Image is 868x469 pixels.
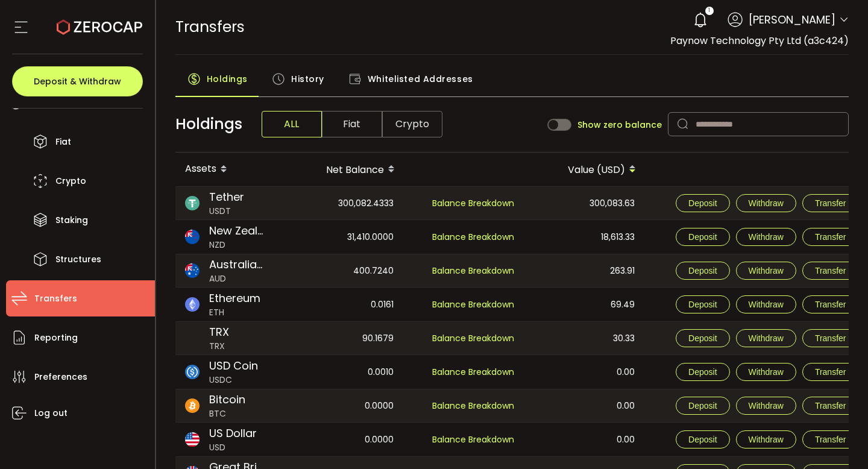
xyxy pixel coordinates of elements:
span: Crypto [55,172,86,190]
span: Deposit [688,435,717,444]
span: Deposit [688,266,717,275]
span: Withdraw [749,367,784,377]
span: Fiat [322,111,382,137]
span: ETH [209,306,260,319]
span: Holdings [207,67,248,91]
span: Withdraw [749,401,784,411]
button: Withdraw [736,228,796,246]
span: Transfers [34,290,77,307]
span: Crypto [382,111,442,137]
button: Transfer [802,397,859,415]
span: Withdraw [749,232,784,242]
span: Withdraw [749,435,784,444]
span: Holdings [175,113,242,136]
button: Deposit [676,194,729,212]
span: Transfer [815,266,846,275]
span: Transfer [815,333,846,343]
span: Balance Breakdown [432,332,514,344]
span: Balance Breakdown [432,433,514,447]
span: US Dollar [209,425,257,441]
img: usd_portfolio.svg [185,432,200,447]
img: nzd_portfolio.svg [185,230,200,244]
span: ALL [262,111,322,137]
div: 69.49 [525,288,644,321]
span: NZD [209,239,263,251]
span: TRX [209,324,229,340]
span: AUD [209,272,263,285]
button: Transfer [802,363,859,381]
button: Deposit [676,262,729,280]
div: 0.00 [525,355,644,389]
span: New Zealand Dollar [209,222,263,239]
span: Transfer [815,401,846,411]
img: eth_portfolio.svg [185,297,200,312]
button: Withdraw [736,262,796,280]
span: Transfer [815,232,846,242]
button: Transfer [802,228,859,246]
img: btc_portfolio.svg [185,398,200,413]
div: 31,410.0000 [284,220,403,254]
span: Reporting [34,329,78,347]
div: 0.0000 [284,423,403,456]
span: Balance Breakdown [432,231,514,243]
span: Ethereum [209,290,260,306]
button: Withdraw [736,295,796,313]
span: History [291,67,324,91]
span: Whitelisted Addresses [368,67,473,91]
span: Australian Dollar [209,256,263,272]
span: BTC [209,408,245,420]
button: Deposit [676,228,729,246]
span: Balance Breakdown [432,298,514,310]
button: Withdraw [736,397,796,415]
img: aud_portfolio.svg [185,263,200,278]
button: Withdraw [736,329,796,347]
div: 0.0161 [284,288,403,321]
div: 0.0000 [284,389,403,422]
span: Paynow Technology Pty Ltd (a3c424) [670,34,849,48]
div: 30.33 [525,322,644,354]
div: 300,083.63 [525,187,644,219]
div: 0.00 [525,389,644,422]
span: USDT [209,205,244,218]
div: Assets [175,159,284,180]
button: Transfer [802,430,859,449]
span: Transfers [175,16,245,37]
span: Log out [34,404,68,422]
button: Deposit [676,430,729,449]
button: Transfer [802,194,859,212]
iframe: Chat Widget [808,411,868,469]
span: Staking [55,212,88,229]
div: 0.0010 [284,355,403,389]
span: USD Coin [209,357,258,374]
button: Transfer [802,295,859,313]
span: Transfer [815,367,846,377]
span: Withdraw [749,266,784,275]
img: usdt_portfolio.svg [185,196,200,210]
button: Deposit [676,295,729,313]
span: USDC [209,374,258,386]
button: Transfer [802,262,859,280]
span: Balance Breakdown [432,265,514,277]
span: Balance Breakdown [432,399,514,413]
button: Transfer [802,329,859,347]
span: Tether [209,189,244,205]
span: Transfer [815,300,846,309]
span: [PERSON_NAME] [749,11,835,28]
span: Deposit & Withdraw [34,77,121,86]
span: Deposit [688,367,717,377]
span: Deposit [688,333,717,343]
span: 1 [708,7,710,15]
img: trx_portfolio.svg [185,331,200,345]
button: Deposit [676,397,729,415]
div: 400.7240 [284,254,403,287]
span: Structures [55,251,101,268]
span: Bitcoin [209,391,245,408]
span: Fiat [55,133,71,151]
span: Deposit [688,401,717,411]
span: TRX [209,340,229,353]
button: Deposit [676,329,729,347]
span: Deposit [688,198,717,208]
span: Show zero balance [577,121,662,129]
span: Withdraw [749,333,784,343]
